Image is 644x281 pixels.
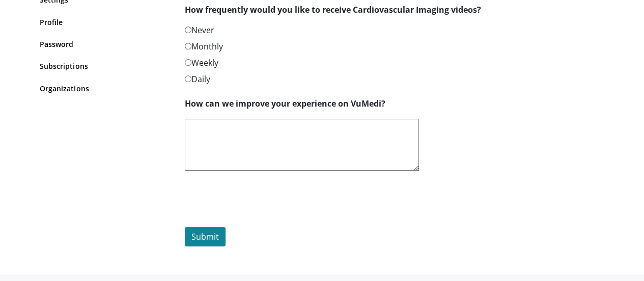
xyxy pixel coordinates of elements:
label: Weekly [185,57,218,69]
label: Monthly [185,40,223,53]
a: Subscriptions [40,61,170,71]
label: How can we improve your experience on VuMedi? [185,97,385,110]
label: Daily [185,73,210,85]
input: Monthly [185,43,191,49]
strong: How frequently would you like to receive Cardiovascular Imaging videos? [185,4,481,15]
input: Never [185,27,191,33]
input: Daily [185,75,191,82]
label: Never [185,24,214,36]
a: Profile [40,17,170,28]
iframe: reCAPTCHA [185,179,340,219]
a: Password [40,39,170,49]
a: Organizations [40,83,170,94]
input: Weekly [185,59,191,66]
button: Submit [185,227,226,246]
